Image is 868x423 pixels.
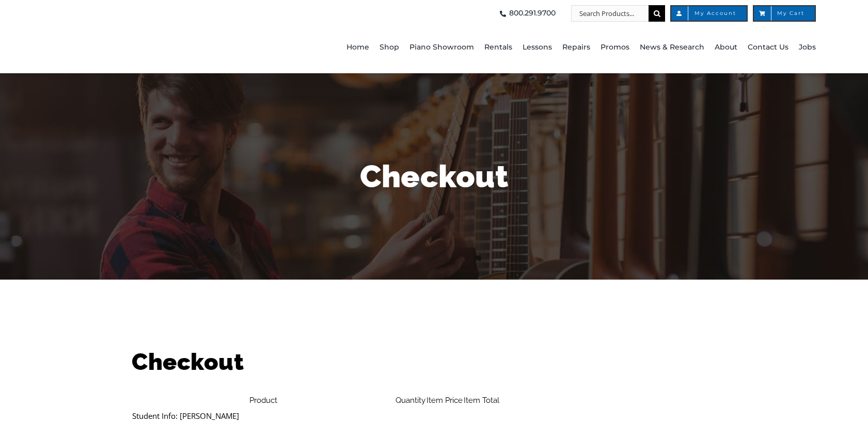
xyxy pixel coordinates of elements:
a: News & Research [640,22,704,73]
h1: Checkout [132,346,736,378]
a: Lessons [523,22,552,73]
span: My Account [682,11,736,16]
input: Search [649,5,665,22]
a: Home [346,22,369,73]
span: Piano Showroom [409,39,474,56]
a: Rentals [484,22,512,73]
span: News & Research [640,39,704,56]
span: Shop [380,39,399,56]
span: Lessons [523,39,552,56]
th: Item Total [463,394,500,407]
nav: Main Menu [250,22,816,73]
span: My Cart [764,11,804,16]
a: My Cart [753,5,816,22]
th: Item Price [426,394,463,407]
span: Rentals [484,39,512,56]
span: About [715,39,737,56]
a: taylors-music-store-west-chester [52,8,155,18]
input: Search Products... [571,5,649,22]
h1: Checkout [132,155,736,198]
a: Shop [380,22,399,73]
a: My Account [670,5,748,22]
span: Promos [601,39,629,56]
span: Repairs [562,39,590,56]
span: Contact Us [748,39,788,56]
span: Jobs [799,39,816,56]
a: 800.291.9700 [497,5,556,22]
a: Jobs [799,22,816,73]
span: 800.291.9700 [509,5,556,22]
a: Contact Us [748,22,788,73]
a: Repairs [562,22,590,73]
a: Piano Showroom [409,22,474,73]
th: Quantity [395,394,426,407]
a: About [715,22,737,73]
th: Product [132,394,395,407]
nav: Top Right [250,5,816,22]
a: Promos [601,22,629,73]
span: Home [346,39,369,56]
